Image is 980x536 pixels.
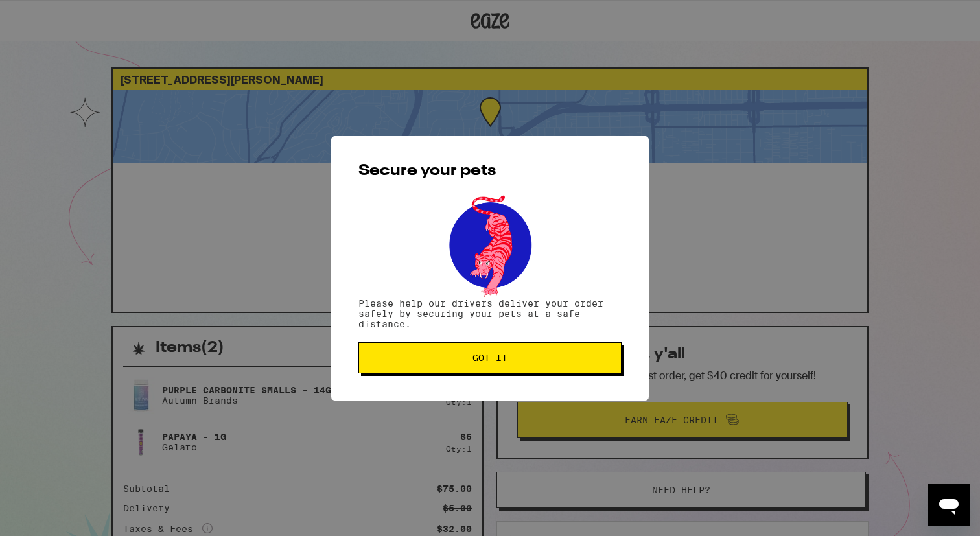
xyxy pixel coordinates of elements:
p: Please help our drivers deliver your order safely by securing your pets at a safe distance. [358,298,622,329]
button: Got it [358,342,622,373]
iframe: Button to launch messaging window [928,484,970,526]
h2: Secure your pets [358,163,622,179]
img: pets [437,192,543,298]
span: Got it [472,353,507,362]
